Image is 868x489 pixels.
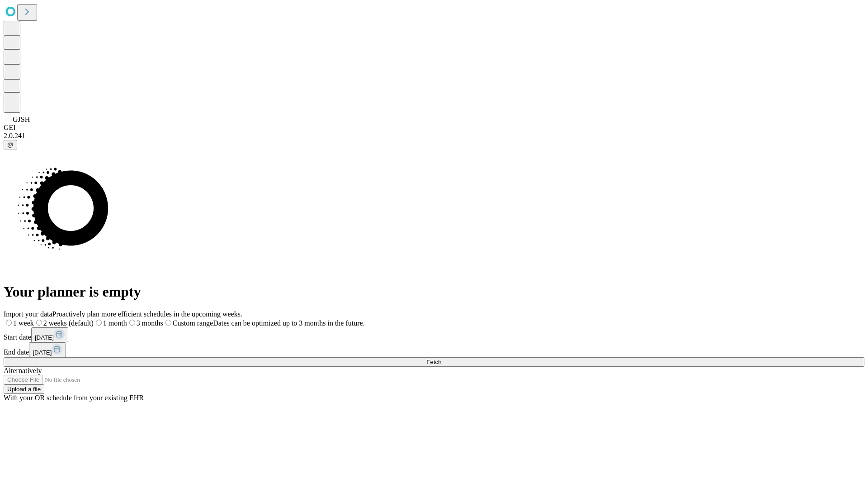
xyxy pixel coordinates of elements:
div: Start date [4,327,864,342]
span: GJSH [13,115,30,123]
h1: Your planner is empty [4,283,864,300]
div: End date [4,342,864,357]
span: 2 weeks (default) [43,319,94,327]
span: Proactively plan more efficient schedules in the upcoming weeks. [52,310,242,318]
span: 3 months [137,319,163,327]
span: Dates can be optimized up to 3 months in the future. [213,319,364,327]
button: Upload a file [4,384,44,394]
button: [DATE] [31,327,68,342]
span: [DATE] [33,349,52,356]
input: 3 months [129,320,135,326]
span: [DATE] [35,334,54,341]
button: [DATE] [29,342,66,357]
input: Custom rangeDates can be optimized up to 3 months in the future. [165,320,171,326]
button: @ [4,140,17,149]
span: Alternatively [4,367,42,374]
span: 1 month [103,319,127,327]
span: @ [7,141,14,148]
button: Fetch [4,357,864,367]
span: With your OR schedule from your existing EHR [4,394,144,402]
span: Fetch [426,359,441,365]
div: GEI [4,124,864,132]
div: 2.0.241 [4,132,864,140]
span: Import your data [4,310,52,318]
input: 1 week [6,320,12,326]
input: 1 month [96,320,102,326]
input: 2 weeks (default) [36,320,42,326]
span: Custom range [173,319,213,327]
span: 1 week [13,319,34,327]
